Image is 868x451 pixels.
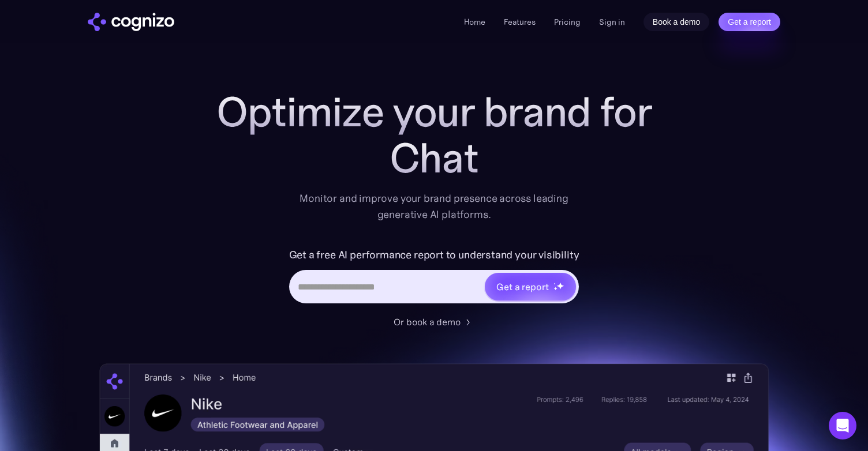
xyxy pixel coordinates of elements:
a: Or book a demo [394,315,474,329]
div: Get a report [496,280,548,294]
img: star [553,283,555,284]
a: Pricing [554,17,581,27]
a: Book a demo [643,13,710,31]
a: Get a report [719,13,780,31]
div: Open Intercom Messenger [829,412,856,439]
form: Hero URL Input Form [289,246,579,309]
img: cognizo logo [88,13,174,31]
img: star [556,282,564,290]
a: Get a reportstarstarstar [484,272,577,302]
img: star [553,287,558,291]
div: Or book a demo [394,315,461,329]
h1: Optimize your brand for [203,89,665,135]
a: Features [504,17,536,27]
div: Chat [203,135,665,181]
a: home [88,13,174,31]
a: Home [464,17,485,27]
label: Get a free AI performance report to understand your visibility [289,246,579,264]
a: Sign in [599,15,625,29]
div: Monitor and improve your brand presence across leading generative AI platforms. [292,190,576,223]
